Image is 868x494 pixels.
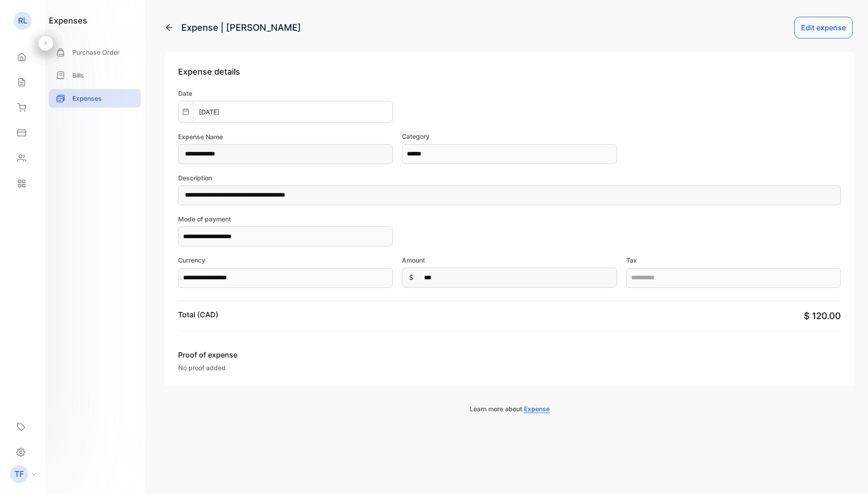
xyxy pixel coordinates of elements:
[794,17,853,38] button: Edit expense
[626,255,841,265] label: Tax
[178,364,226,372] span: No proof added
[49,66,141,85] a: Bills
[178,349,352,360] span: Proof of expense
[178,173,841,183] label: Description
[402,255,617,265] label: Amount
[804,311,841,321] span: $ 120.00
[193,107,225,117] p: [DATE]
[72,47,119,57] p: Purchase Order
[49,89,141,108] a: Expenses
[178,255,393,265] label: Currency
[178,214,393,224] label: Mode of payment
[14,468,24,480] p: TF
[165,404,854,414] p: Learn more about
[409,273,413,282] span: $
[72,94,102,103] p: Expenses
[178,66,841,78] p: Expense details
[49,14,87,27] h1: expenses
[178,132,393,141] label: Expense Name
[178,89,393,98] label: Date
[181,21,301,34] div: Expense | [PERSON_NAME]
[49,43,141,61] a: Purchase Order
[72,71,84,80] p: Bills
[178,309,218,320] p: Total (CAD)
[524,405,550,413] span: Expense
[18,15,28,27] p: RL
[402,132,617,141] label: Category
